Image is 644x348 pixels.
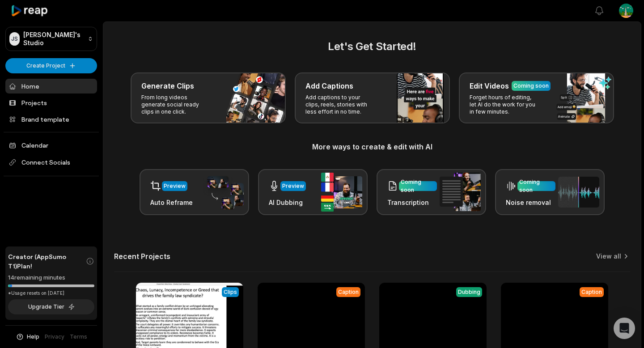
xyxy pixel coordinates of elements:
[8,290,94,297] div: *Usage resets on [DATE]
[596,252,621,261] a: View all
[150,198,193,207] h3: Auto Reframe
[114,141,630,152] h3: More ways to create & edit with AI
[45,333,64,341] a: Privacy
[114,38,630,55] h2: Let's Get Started!
[203,175,244,210] img: auto_reframe.png
[5,154,97,170] span: Connect Socials
[305,81,353,91] h3: Add Captions
[5,58,97,73] button: Create Project
[5,138,97,153] a: Calendar
[70,333,87,341] a: Terms
[305,94,375,115] p: Add captions to your clips, reels, stories with less effort in no time.
[401,178,435,194] div: Coming soon
[5,112,97,127] a: Brand template
[141,81,194,91] h3: Generate Clips
[16,333,39,341] button: Help
[614,318,635,339] div: Open Intercom Messenger
[558,177,599,208] img: noise_removal.png
[23,31,84,47] p: [PERSON_NAME]'s Studio
[8,273,94,282] div: 14 remaining minutes
[8,299,94,314] button: Upgrade Tier
[5,79,97,93] a: Home
[513,82,549,90] div: Coming soon
[164,182,186,190] div: Preview
[269,198,306,207] h3: AI Dubbing
[506,198,555,207] h3: Noise removal
[9,32,20,46] div: JS
[282,182,304,190] div: Preview
[470,94,539,115] p: Forget hours of editing, let AI do the work for you in few minutes.
[321,173,362,212] img: ai_dubbing.png
[440,173,481,211] img: transcription.png
[8,252,86,271] span: Creator (AppSumo T1) Plan!
[27,333,39,341] span: Help
[470,81,509,91] h3: Edit Videos
[5,95,97,110] a: Projects
[141,94,211,115] p: From long videos generate social ready clips in one click.
[114,252,170,261] h2: Recent Projects
[387,198,437,207] h3: Transcription
[519,178,554,194] div: Coming soon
